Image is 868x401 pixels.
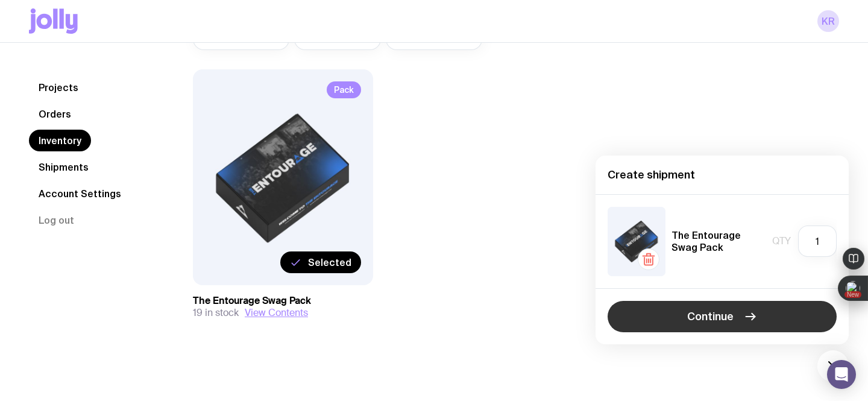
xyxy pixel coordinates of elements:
button: View Contents [245,307,308,319]
a: KR [817,10,839,32]
a: Shipments [29,156,98,178]
a: Projects [29,77,88,98]
h4: Create shipment [608,168,837,182]
a: Inventory [29,130,91,151]
span: Pack [327,81,361,98]
h3: The Entourage Swag Pack [193,295,373,307]
button: Log out [29,209,84,231]
div: Open Intercom Messenger [827,360,856,389]
span: Selected [308,256,351,268]
a: Orders [29,103,81,125]
h5: The Entourage Swag Pack [671,229,766,253]
span: 19 in stock [193,307,239,319]
span: Continue [687,309,734,324]
button: Continue [608,301,837,332]
span: Qty [772,235,791,247]
a: Account Settings [29,183,131,204]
